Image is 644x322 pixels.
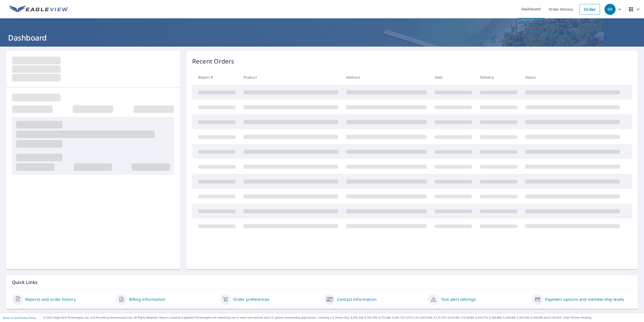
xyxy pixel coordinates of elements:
th: Report # [192,70,239,85]
p: Recent Orders [192,57,234,66]
a: Terms of Use [3,316,18,319]
a: Order [580,4,600,15]
a: Text alert settings [441,296,476,302]
a: Billing information [129,296,165,302]
th: Delivery [476,70,521,85]
th: Date [431,70,476,85]
th: Status [521,70,624,85]
a: Privacy Policy [20,316,36,319]
th: Product [239,70,342,85]
p: | [3,316,36,319]
h1: Dashboard [6,33,638,43]
th: Address [342,70,431,85]
div: RR [605,4,616,15]
a: Order preferences [233,296,270,302]
a: Reports and order history [25,296,76,302]
img: EV Logo [9,6,68,13]
a: Contact information [337,296,377,302]
a: Payment options and membership levels [545,296,624,302]
p: © 2025 Eagle View Technologies, Inc. and Pictometry International Corp. All Rights Reserved. Repo... [44,316,641,319]
p: Quick Links [12,279,632,285]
